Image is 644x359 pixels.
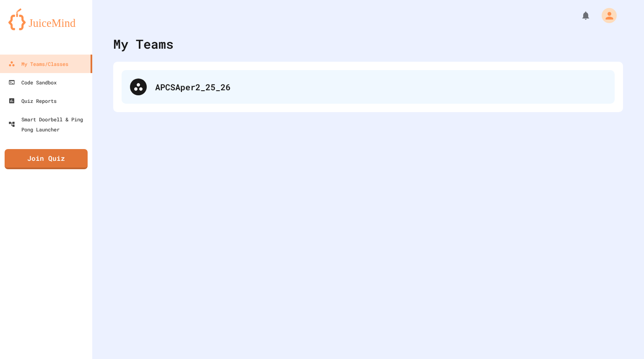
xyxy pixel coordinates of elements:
div: Quiz Reports [8,96,57,106]
div: Code Sandbox [8,77,57,87]
div: APCSAper2_25_26 [122,70,615,104]
a: Join Quiz [5,149,88,169]
div: My Notifications [565,8,593,23]
div: My Teams/Classes [8,59,68,69]
img: logo-orange.svg [8,8,84,30]
div: My Teams [113,34,174,53]
div: Smart Doorbell & Ping Pong Launcher [8,114,89,134]
div: My Account [593,6,619,25]
div: APCSAper2_25_26 [155,81,606,93]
